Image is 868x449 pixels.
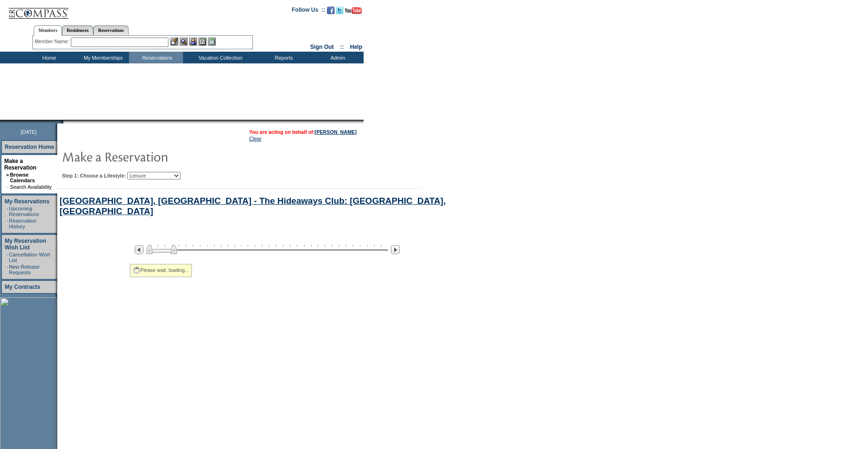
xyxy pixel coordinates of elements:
[9,264,39,275] a: New Release Requests
[9,218,37,229] a: Reservation History
[170,38,178,46] img: b_edit.gif
[340,44,344,50] span: ::
[60,120,63,124] img: promoShadowLeftCorner.gif
[5,284,40,290] a: My Contracts
[189,38,197,46] img: Impersonate
[256,52,310,63] td: Reports
[10,172,35,183] a: Browse Calendars
[21,129,37,135] span: [DATE]
[93,25,129,35] a: Reservations
[391,245,400,254] img: Next
[135,245,144,254] img: Previous
[310,52,364,63] td: Admin
[7,218,8,229] td: ·
[21,52,75,63] td: Home
[4,158,37,171] a: Make a Reservation
[63,120,64,124] img: blank.gif
[5,198,49,205] a: My Reservations
[315,129,357,135] a: [PERSON_NAME]
[9,206,39,217] a: Upcoming Reservations
[6,184,9,190] td: ·
[345,7,362,14] img: Subscribe to our YouTube Channel
[129,52,183,63] td: Reservations
[62,25,93,35] a: Residences
[336,7,343,14] img: Follow us on Twitter
[336,9,343,15] a: Follow us on Twitter
[7,264,8,275] td: ·
[9,252,50,263] a: Cancellation Wish List
[180,38,188,46] img: View
[5,144,54,150] a: Reservation Home
[62,173,126,178] b: Step 1: Choose a Lifestyle:
[292,6,325,17] td: Follow Us ::
[10,184,52,190] a: Search Availability
[35,38,71,46] div: Member Name:
[183,52,256,63] td: Vacation Collection
[130,264,192,277] div: Please wait, loading...
[6,172,9,178] b: »
[208,38,216,46] img: b_calculator.gif
[327,7,335,14] img: Become our fan on Facebook
[249,129,357,135] span: You are acting on behalf of:
[34,25,62,36] a: Members
[7,252,8,263] td: ·
[133,267,140,274] img: spinner2.gif
[75,52,129,63] td: My Memberships
[198,38,206,46] img: Reservations
[7,206,8,217] td: ·
[327,9,335,15] a: Become our fan on Facebook
[350,44,362,50] a: Help
[345,9,362,15] a: Subscribe to our YouTube Channel
[249,136,261,141] a: Clear
[62,147,250,166] img: pgTtlMakeReservation.gif
[60,196,446,216] a: [GEOGRAPHIC_DATA], [GEOGRAPHIC_DATA] - The Hideaways Club: [GEOGRAPHIC_DATA], [GEOGRAPHIC_DATA]
[310,44,334,50] a: Sign Out
[5,238,46,251] a: My Reservation Wish List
